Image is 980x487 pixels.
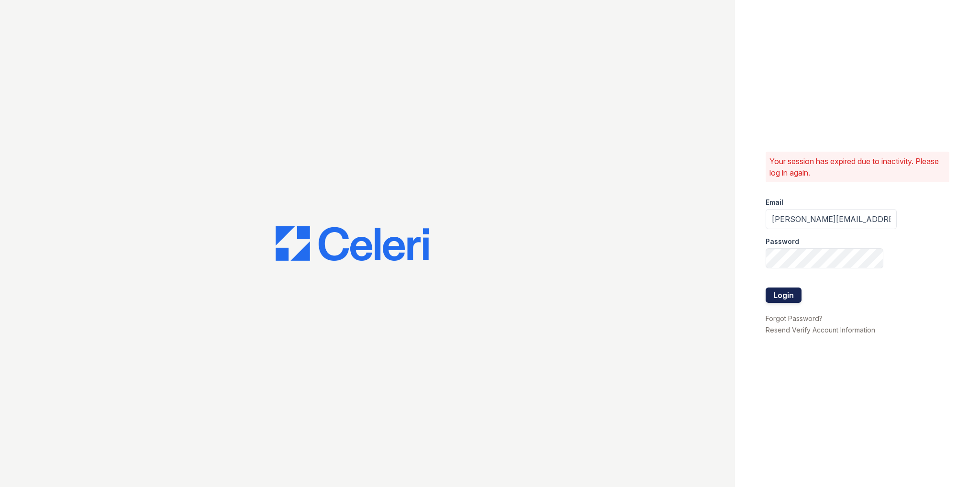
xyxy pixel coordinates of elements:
[766,314,823,322] a: Forgot Password?
[769,155,946,178] p: Your session has expired due to inactivity. Please log in again.
[276,226,429,261] img: CE_Logo_Blue-a8612792a0a2168367f1c8372b55b34899dd931a85d93a1a3d3e32e68fde9ad4.png
[766,198,783,207] label: Email
[766,326,875,334] a: Resend Verify Account Information
[766,288,802,303] button: Login
[766,237,799,246] label: Password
